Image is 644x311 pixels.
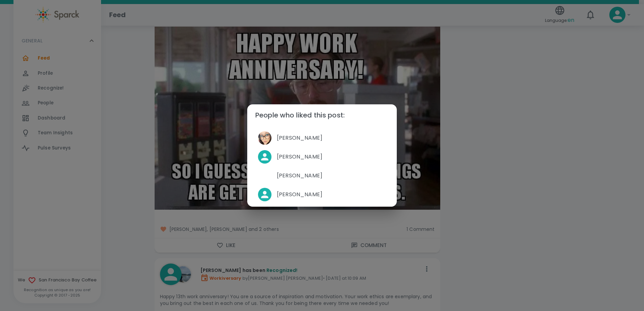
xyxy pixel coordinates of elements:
[253,166,391,185] div: Picture of David Gutierrez[PERSON_NAME]
[247,104,397,126] h2: People who liked this post:
[277,191,386,199] span: [PERSON_NAME]
[253,147,391,166] div: [PERSON_NAME]
[253,185,391,204] div: [PERSON_NAME]
[277,153,386,161] span: [PERSON_NAME]
[277,172,386,180] span: [PERSON_NAME]
[258,131,271,145] img: Picture of Favi Ruiz
[258,169,271,182] img: Picture of David Gutierrez
[277,134,386,142] span: [PERSON_NAME]
[253,129,391,147] div: Picture of Favi Ruiz[PERSON_NAME]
